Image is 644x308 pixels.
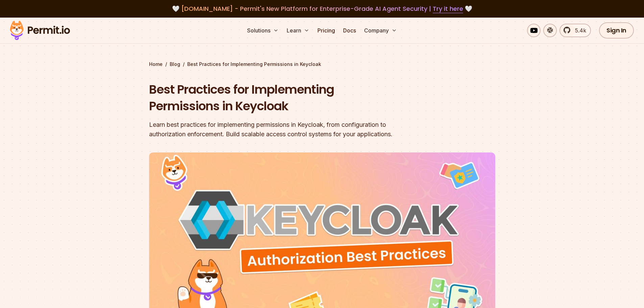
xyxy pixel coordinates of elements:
[244,24,281,37] button: Solutions
[170,61,180,68] a: Blog
[284,24,312,37] button: Learn
[181,4,463,13] span: [DOMAIN_NAME] - Permit's New Platform for Enterprise-Grade AI Agent Security |
[340,24,359,37] a: Docs
[149,61,163,68] a: Home
[149,120,409,139] div: Learn best practices for implementing permissions in Keycloak, from configuration to authorizatio...
[559,24,591,37] a: 5.4k
[599,22,634,39] a: Sign In
[433,4,463,13] a: Try it here
[149,61,495,68] div: / /
[16,4,628,14] div: 🤍 🤍
[315,24,338,37] a: Pricing
[571,26,586,34] span: 5.4k
[361,24,400,37] button: Company
[149,81,409,115] h1: Best Practices for Implementing Permissions in Keycloak
[7,19,73,42] img: Permit logo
